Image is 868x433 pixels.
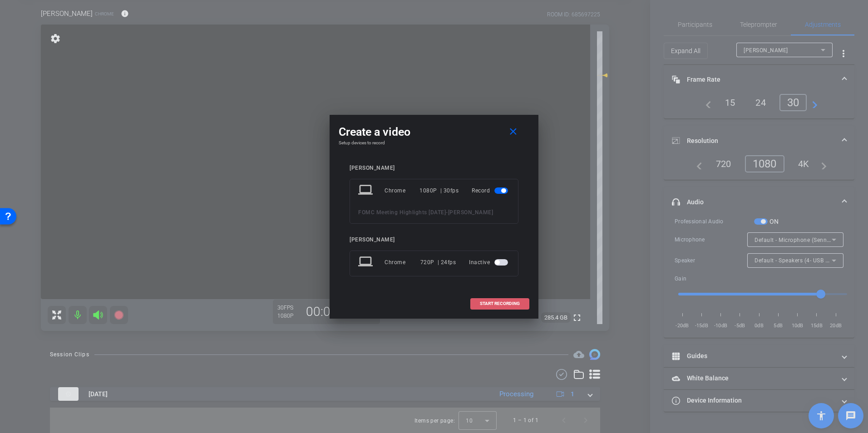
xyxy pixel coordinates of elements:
[448,209,493,216] span: [PERSON_NAME]
[480,301,520,306] span: START RECORDING
[339,124,529,140] div: Create a video
[385,254,420,271] div: Chrome
[350,165,518,172] div: [PERSON_NAME]
[469,254,510,271] div: Inactive
[385,182,419,199] div: Chrome
[358,254,375,271] mat-icon: laptop
[446,209,448,216] span: -
[420,254,456,271] div: 720P | 24fps
[358,182,375,199] mat-icon: laptop
[339,140,529,146] h4: Setup devices to record
[358,209,446,216] span: FOMC Meeting Highlights [DATE]
[508,126,519,138] mat-icon: close
[470,298,529,310] button: START RECORDING
[419,182,459,199] div: 1080P | 30fps
[472,182,510,199] div: Record
[350,236,518,243] div: [PERSON_NAME]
